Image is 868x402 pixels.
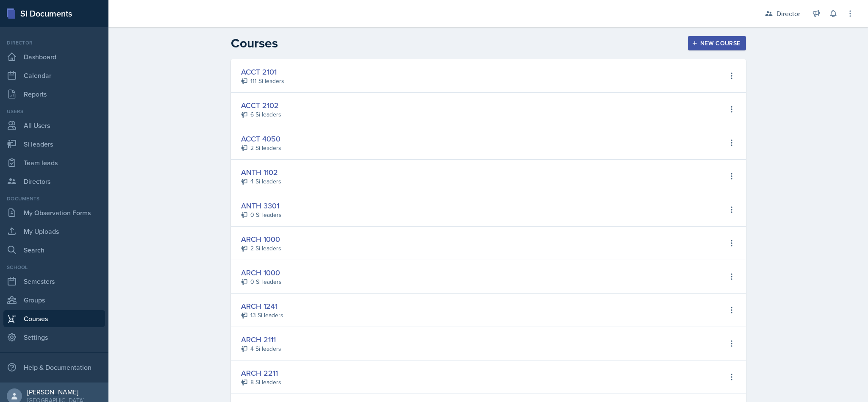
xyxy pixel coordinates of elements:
[3,329,105,346] a: Settings
[241,100,281,111] div: ACCT 2102
[250,110,281,119] div: 6 Si leaders
[3,154,105,171] a: Team leads
[241,211,282,219] a: 0 Si leaders
[241,344,281,353] a: 4 Si leaders
[3,204,105,221] a: My Observation Forms
[3,291,105,308] a: Groups
[3,273,105,290] a: Semesters
[3,223,105,240] a: My Uploads
[250,177,281,186] div: 4 Si leaders
[688,36,746,50] button: New Course
[241,133,281,144] div: ACCT 4050
[3,263,105,271] div: School
[241,200,282,211] div: ANTH 3301
[241,367,281,379] div: ARCH 2211
[3,67,105,84] a: Calendar
[241,233,281,245] div: ARCH 1000
[3,173,105,190] a: Directors
[241,166,281,178] div: ANTH 1102
[3,117,105,134] a: All Users
[250,344,281,353] div: 4 Si leaders
[241,77,284,86] a: 111 Si leaders
[3,86,105,103] a: Reports
[250,77,284,86] div: 111 Si leaders
[250,211,282,219] div: 0 Si leaders
[241,177,281,186] a: 4 Si leaders
[776,8,800,19] div: Director
[241,244,281,253] a: 2 Si leaders
[3,108,105,115] div: Users
[241,311,283,320] a: 13 Si leaders
[3,310,105,327] a: Courses
[241,267,282,278] div: ARCH 1000
[250,144,281,152] div: 2 Si leaders
[3,136,105,152] a: Si leaders
[241,110,281,119] a: 6 Si leaders
[231,36,278,51] h2: Courses
[241,300,283,312] div: ARCH 1241
[241,144,281,152] a: 2 Si leaders
[27,388,84,396] div: [PERSON_NAME]
[3,48,105,65] a: Dashboard
[3,195,105,202] div: Documents
[3,39,105,47] div: Director
[250,378,281,387] div: 8 Si leaders
[241,66,284,78] div: ACCT 2101
[241,378,281,387] a: 8 Si leaders
[241,277,282,286] a: 0 Si leaders
[3,241,105,258] a: Search
[250,277,282,286] div: 0 Si leaders
[250,244,281,253] div: 2 Si leaders
[250,311,283,320] div: 13 Si leaders
[241,334,281,345] div: ARCH 2111
[693,40,740,47] div: New Course
[3,359,105,376] div: Help & Documentation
